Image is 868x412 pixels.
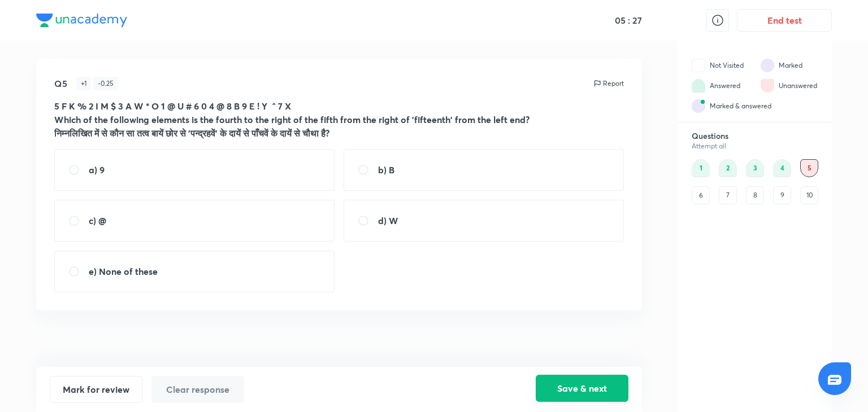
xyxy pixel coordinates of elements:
[761,59,774,72] img: attempt state
[710,81,740,91] div: Answered
[89,265,158,277] strong: e) None of these
[593,79,602,88] img: report icon
[54,77,67,90] h5: Q5
[761,79,774,93] img: attempt state
[378,214,398,226] strong: d) W
[536,375,628,402] button: Save & next
[89,214,106,226] strong: c) @
[54,127,329,139] strong: निम्नलिखित में से कौन सा तत्व बायें छोर से 'पन्द्रहवें' के दायें से पाँचवें के दायें से चौथा है?
[719,159,737,177] div: 2
[89,164,105,176] strong: a) 9
[692,159,710,177] div: 1
[54,100,291,112] strong: 5 F K % 2 I M $ 3 A W * O 1 @ U # 6 0 4 @ 8 B 9 E ! Y ^ 7 X
[779,81,817,91] div: Unanswered
[746,159,764,177] div: 3
[692,131,818,141] h6: Questions
[779,60,802,71] div: Marked
[710,60,744,71] div: Not Visited
[773,186,791,204] div: 9
[151,376,244,403] button: Clear response
[378,164,394,176] strong: b) B
[93,77,118,90] div: - 0.25
[692,59,705,72] img: attempt state
[719,186,737,204] div: 7
[603,78,624,89] p: Report
[692,186,710,204] div: 6
[613,15,630,26] h5: 05 :
[800,186,818,204] div: 10
[692,79,705,93] img: attempt state
[76,77,91,90] div: + 1
[692,142,818,150] div: Attempt all
[800,159,818,177] div: 5
[54,113,530,125] strong: Which of the following elements is the fourth to the right of the fifth from the right of 'fiftee...
[630,15,642,26] h5: 27
[692,99,705,113] img: attempt state
[746,186,764,204] div: 8
[773,159,791,177] div: 4
[710,101,771,111] div: Marked & answered
[50,376,142,403] button: Mark for review
[737,9,832,32] button: End test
